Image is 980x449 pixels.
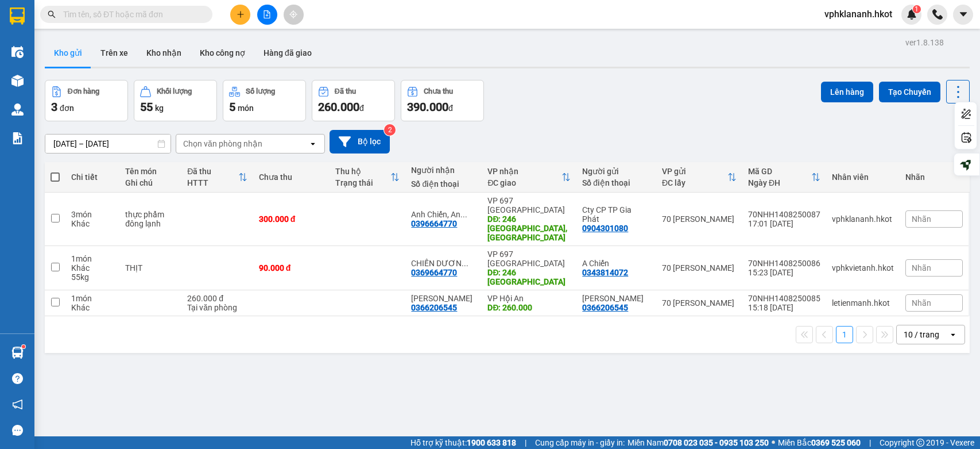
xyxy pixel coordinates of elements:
[257,5,277,25] button: file-add
[191,39,254,67] button: Kho công nợ
[582,224,628,233] div: 0904301080
[125,263,176,273] div: THỊT
[411,303,457,312] div: 0366206545
[467,438,516,447] strong: 1900 633 818
[12,399,23,410] span: notification
[60,103,74,113] span: đơn
[662,214,737,224] div: 70 [PERSON_NAME]
[71,219,114,228] div: Khác
[487,178,561,187] div: ĐC giao
[411,166,476,175] div: Người nhận
[748,259,820,268] div: 70NHH1408250086
[71,210,114,219] div: 3 món
[330,162,406,193] th: Toggle SortBy
[748,303,820,312] div: 15:18 [DATE]
[312,80,395,121] button: Đã thu260.000đ
[748,178,811,187] div: Ngày ĐH
[482,162,576,193] th: Toggle SortBy
[238,103,254,113] span: món
[772,440,775,445] span: ⚪️
[157,87,192,95] div: Khối lượng
[742,162,826,193] th: Toggle SortBy
[662,178,727,187] div: ĐC lấy
[487,268,571,286] div: DĐ: 246 Điện Biên Phủ
[448,103,453,113] span: đ
[259,263,324,273] div: 90.000 đ
[748,294,820,303] div: 70NHH1408250085
[656,162,742,193] th: Toggle SortBy
[71,273,114,282] div: 55 kg
[582,294,650,303] div: Anh Nghĩa
[407,100,448,114] span: 390.000
[12,373,23,384] span: question-circle
[284,5,304,25] button: aim
[71,294,114,303] div: 1 món
[832,214,894,224] div: vphklananh.hkot
[582,259,650,268] div: A Chiến
[411,179,476,189] div: Số điện thoại
[913,5,921,13] sup: 1
[68,87,99,95] div: Đơn hàng
[411,268,457,277] div: 0369664770
[627,436,769,449] span: Miền Nam
[187,167,238,176] div: Đã thu
[335,87,356,95] div: Đã thu
[912,214,931,224] span: Nhãn
[748,210,820,219] div: 70NHH1408250087
[460,210,467,219] span: ...
[140,100,153,114] span: 55
[915,5,919,13] span: 1
[51,100,57,114] span: 3
[487,214,571,242] div: DĐ: 246 Điện Biên Phủ, Sapa
[832,172,894,182] div: Nhân viên
[582,178,650,187] div: Số điện thoại
[223,80,306,121] button: Số lượng5món
[410,436,516,449] span: Hỗ trợ kỹ thuật:
[832,298,894,308] div: letienmanh.hkot
[335,178,391,187] div: Trạng thái
[462,259,468,268] span: ...
[125,210,176,228] div: thực phẩm đông lạnh
[11,75,24,87] img: warehouse-icon
[155,103,164,113] span: kg
[487,294,571,303] div: VP Hội An
[187,303,247,312] div: Tại văn phòng
[237,10,245,18] span: plus
[71,263,114,273] div: Khác
[45,135,171,153] input: Select a date range.
[662,298,737,308] div: 70 [PERSON_NAME]
[11,132,24,144] img: solution-icon
[778,436,861,449] span: Miền Bắc
[662,263,737,273] div: 70 [PERSON_NAME]
[487,250,571,268] div: VP 697 [GEOGRAPHIC_DATA]
[748,268,820,277] div: 15:23 [DATE]
[63,8,199,21] input: Tìm tên, số ĐT hoặc mã đơn
[254,39,321,67] button: Hàng đã giao
[259,214,324,224] div: 300.000 đ
[912,263,931,273] span: Nhãn
[948,330,958,339] svg: open
[832,263,894,273] div: vphkvietanh.hkot
[289,10,297,18] span: aim
[958,9,969,20] span: caret-down
[815,7,901,21] span: vphklananh.hkot
[487,303,571,312] div: DĐ: 260.000
[12,425,23,436] span: message
[424,87,453,95] div: Chưa thu
[582,205,650,224] div: Cty CP TP Gia Phát
[932,9,943,20] img: phone-icon
[821,82,873,102] button: Lên hàng
[183,138,262,149] div: Chọn văn phòng nhận
[259,172,324,182] div: Chưa thu
[411,210,476,219] div: Anh Chiến, Anh Dương 0343814072
[125,167,176,176] div: Tên món
[384,124,396,136] sup: 2
[912,298,931,308] span: Nhãn
[582,167,650,176] div: Người gửi
[411,259,476,268] div: CHIẾN DƯƠNG 246 ĐBP SA PA
[137,39,191,67] button: Kho nhận
[335,167,391,176] div: Thu hộ
[125,178,176,187] div: Ghi chú
[664,438,769,447] strong: 0708 023 035 - 0935 103 250
[22,345,25,348] sup: 1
